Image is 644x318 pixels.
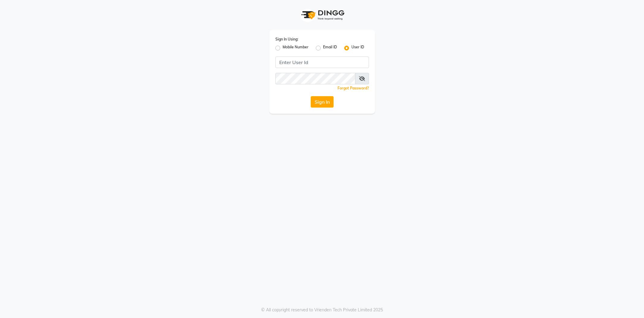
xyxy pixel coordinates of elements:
label: Email ID [323,44,337,52]
label: Sign In Using: [275,37,298,42]
input: Username [275,73,355,84]
label: User ID [351,44,364,52]
button: Sign In [311,96,334,108]
a: Forgot Password? [338,86,369,90]
input: Username [275,57,369,68]
label: Mobile Number [283,44,309,52]
img: logo1.svg [298,6,346,24]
